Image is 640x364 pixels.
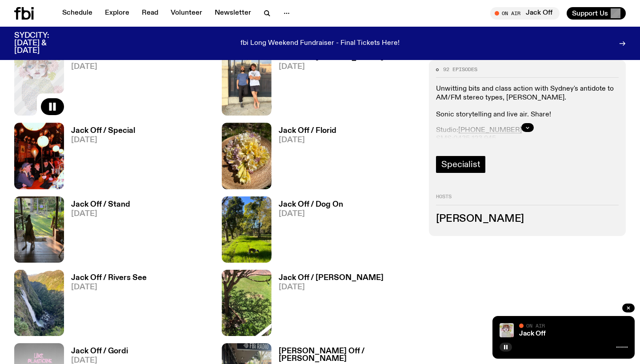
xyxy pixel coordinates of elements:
[71,136,135,144] span: [DATE]
[222,49,272,116] img: Ricky Albeck + Violinist Tom on the street leaning against the front window of the fbi station
[71,274,147,282] h3: Jack Off / Rivers See
[14,32,71,55] h3: SYDCITY: [DATE] & [DATE]
[279,284,384,291] span: [DATE]
[279,348,419,363] h3: [PERSON_NAME] Off / [PERSON_NAME]
[436,85,619,119] p: Unwitting bits and class action with Sydney's antidote to AM/FM stereo types, [PERSON_NAME]. Soni...
[279,201,343,208] h3: Jack Off / Dog On
[100,7,135,20] a: Explore
[71,284,147,291] span: [DATE]
[165,7,208,20] a: Volunteer
[64,127,135,189] a: Jack Off / Special[DATE]
[71,201,130,208] h3: Jack Off / Stand
[279,274,384,282] h3: Jack Off / [PERSON_NAME]
[526,323,545,328] span: On Air
[71,127,135,135] h3: Jack Off / Special
[572,9,608,17] span: Support Us
[279,127,336,135] h3: Jack Off / Florid
[272,127,336,189] a: Jack Off / Florid[DATE]
[71,348,128,355] h3: Jack Off / Gordi
[64,274,147,336] a: Jack Off / Rivers See[DATE]
[272,274,384,336] a: Jack Off / [PERSON_NAME][DATE]
[490,7,560,20] button: On AirJack Off
[209,7,256,20] a: Newsletter
[136,7,164,20] a: Read
[71,63,102,71] span: [DATE]
[443,67,477,72] span: 92 episodes
[64,54,102,116] a: Jack Off[DATE]
[57,7,98,20] a: Schedule
[279,63,384,71] span: [DATE]
[272,201,343,263] a: Jack Off / Dog On[DATE]
[441,160,480,169] span: Specialist
[567,7,626,20] button: Support Us
[279,210,343,218] span: [DATE]
[240,40,400,48] p: fbi Long Weekend Fundraiser - Final Tickets Here!
[272,54,384,116] a: Jack Off / [PERSON_NAME][DATE]
[519,330,546,337] a: Jack Off
[64,201,130,263] a: Jack Off / Stand[DATE]
[436,194,619,205] h2: Hosts
[71,210,130,218] span: [DATE]
[279,136,336,144] span: [DATE]
[436,214,619,224] h3: [PERSON_NAME]
[436,156,485,173] a: Specialist
[14,196,64,263] img: A Kangaroo on a porch with a yard in the background
[500,323,514,337] img: a dotty lady cuddling her cat amongst flowers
